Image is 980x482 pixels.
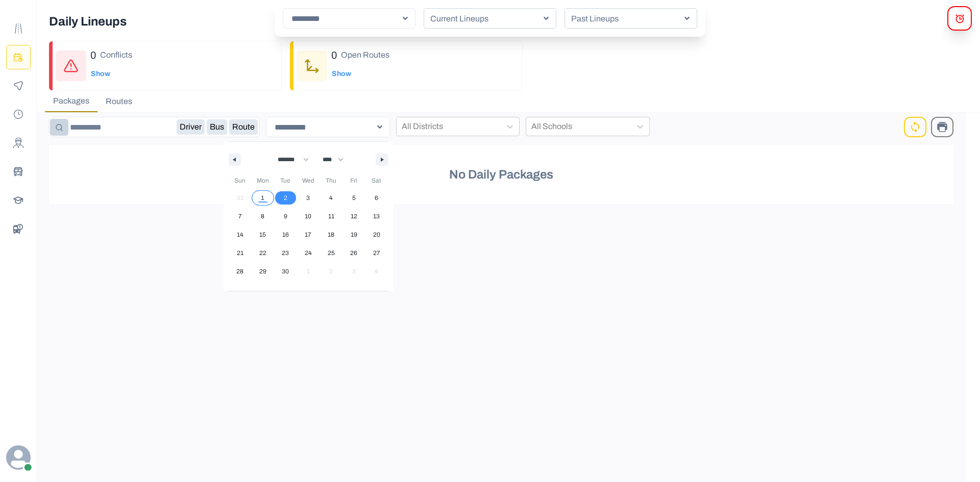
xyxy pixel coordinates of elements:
[259,225,266,244] span: 15
[365,244,388,262] button: 27
[567,13,687,25] p: Past Lineups
[229,225,252,244] button: 14
[6,102,31,126] button: Payroll
[6,45,31,69] button: Planning
[229,119,258,135] button: Route
[284,189,287,207] span: 2
[259,262,266,281] span: 29
[320,225,342,244] button: 18
[297,172,320,189] span: Wed
[252,225,275,244] button: 15
[207,119,227,135] button: Bus
[261,189,264,207] span: 1
[6,216,31,241] button: BusData
[274,172,297,189] span: Tue
[365,207,388,225] button: 13
[297,225,320,244] button: 17
[320,172,342,189] span: Thu
[350,244,357,262] span: 26
[252,207,275,225] button: 8
[426,13,546,25] p: Current Lineups
[342,189,365,207] button: 5
[373,225,380,244] span: 20
[365,189,388,207] button: 6
[90,64,111,84] button: Show
[328,244,335,262] span: 25
[328,225,334,244] span: 18
[238,207,242,225] span: 7
[252,262,275,281] button: 29
[342,225,365,244] button: 19
[329,189,333,207] span: 4
[331,47,337,63] p: 0
[6,16,31,41] button: Route Templates
[6,159,31,184] button: Buses
[297,189,320,207] button: 3
[320,244,342,262] button: 25
[320,189,342,207] button: 4
[365,172,388,189] span: Sat
[373,244,380,262] span: 27
[237,244,243,262] span: 21
[342,244,365,262] button: 26
[341,49,389,61] p: Open Routes
[284,207,287,225] span: 9
[229,172,252,189] span: Sun
[351,225,357,244] span: 19
[373,207,380,225] span: 13
[259,244,266,262] span: 22
[282,225,289,244] span: 16
[229,262,252,281] button: 28
[365,225,388,244] button: 20
[375,189,378,207] span: 6
[449,165,553,184] p: No Daily Packages
[297,207,320,225] button: 10
[274,207,297,225] button: 9
[905,117,925,137] button: Sync Filters
[274,189,297,207] button: 2
[320,207,342,225] button: 11
[342,172,365,189] span: Fri
[274,262,297,281] button: 30
[282,244,289,262] span: 23
[237,225,243,244] span: 14
[306,189,310,207] span: 3
[297,244,320,262] button: 24
[252,244,275,262] button: 22
[261,207,264,225] span: 8
[6,131,31,155] button: Drivers
[282,262,289,281] span: 30
[305,225,311,244] span: 17
[45,91,97,112] button: Packages
[252,189,275,207] button: 1
[229,244,252,262] button: 21
[97,91,140,112] button: Routes
[351,207,357,225] span: 12
[177,119,205,135] button: Driver
[229,207,252,225] button: 7
[352,189,356,207] span: 5
[90,47,96,63] p: 0
[6,445,31,470] svg: avatar
[342,207,365,225] button: 12
[328,207,334,225] span: 11
[305,244,312,262] span: 24
[305,207,311,225] span: 10
[6,73,31,98] button: Monitoring
[931,117,953,137] button: Print Packages
[252,172,275,189] span: Mon
[6,188,31,212] button: Schools
[274,225,297,244] button: 16
[947,6,972,31] button: alerts Modal
[236,262,243,281] span: 28
[331,64,352,84] button: Show
[274,244,297,262] button: 23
